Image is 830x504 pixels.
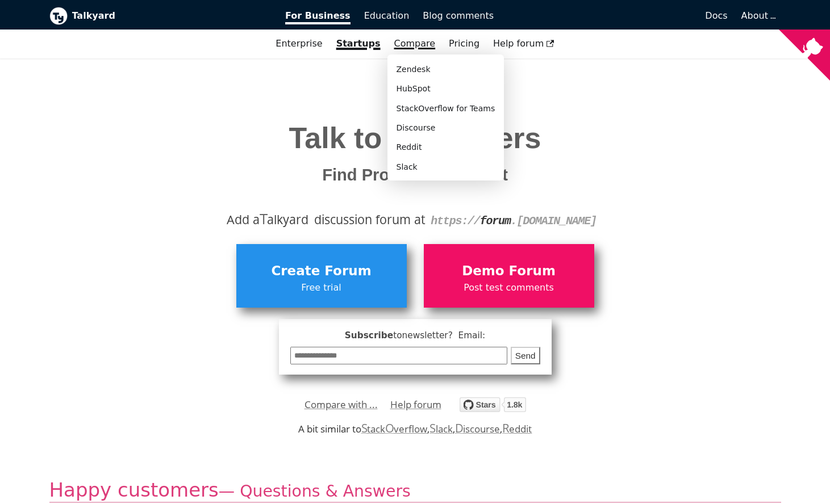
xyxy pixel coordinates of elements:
[502,420,510,436] span: R
[385,420,394,436] span: O
[455,422,500,435] a: Discourse
[500,6,735,26] a: Docs
[429,422,452,435] a: Slack
[278,6,357,26] a: For Business
[49,7,68,25] img: Talkyard logo
[493,38,554,49] span: Help forum
[236,244,407,308] a: Create ForumFree trial
[242,261,401,282] span: Create Forum
[502,422,532,435] a: Reddit
[361,420,368,436] span: S
[390,396,441,413] a: Help forum
[429,280,589,295] span: Post test comments
[285,10,351,24] span: For Business
[260,208,268,229] span: T
[511,347,540,364] button: Send
[460,399,526,415] a: Star debiki/talkyard on GitHub
[416,6,500,26] a: Blog comments
[429,261,589,282] span: Demo Forum
[429,420,436,436] span: S
[242,280,401,295] span: Free trial
[431,215,597,228] code: https:// .[DOMAIN_NAME]
[741,10,774,21] a: About
[219,482,411,501] small: — Questions & Answers
[394,38,436,49] a: Compare
[442,34,486,53] a: Pricing
[424,244,594,308] a: Demo ForumPost test comments
[423,10,494,21] span: Blog comments
[460,397,526,412] img: talkyard.svg
[305,396,378,413] a: Compare with ...
[49,478,781,503] h2: Happy customers
[392,138,500,156] a: Reddit
[393,330,485,341] span: to newsletter ? Email:
[269,34,329,53] a: Enterprise
[486,34,561,53] a: Help forum
[364,10,410,21] span: Education
[290,329,540,343] span: Subscribe
[49,7,270,25] a: Talkyard logoTalkyard
[357,6,416,26] a: Education
[361,422,428,435] a: StackOverflow
[480,215,511,228] strong: forum
[705,10,727,21] span: Docs
[72,9,270,23] b: Talkyard
[392,158,500,176] a: Slack
[392,61,500,78] a: Zendesk
[392,100,500,117] a: StackOverflow for Teams
[455,420,464,436] span: D
[322,163,508,187] span: Find Product-Market Fit
[330,34,387,53] a: Startups
[289,121,541,154] span: Talk to your users
[392,80,500,98] a: HubSpot
[58,210,773,229] div: Add a alkyard discussion forum at
[392,119,500,137] a: Discourse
